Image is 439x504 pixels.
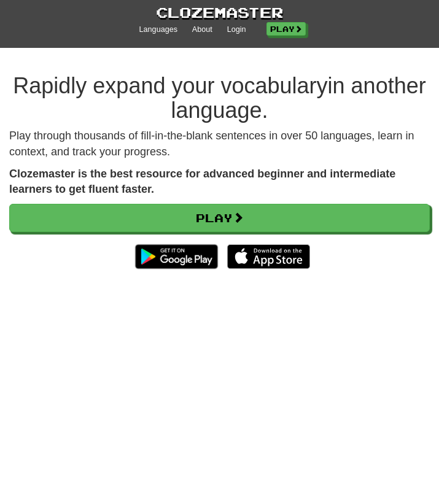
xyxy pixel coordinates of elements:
a: About [192,25,212,36]
a: Login [227,25,246,36]
strong: Clozemaster is the best resource for advanced beginner and intermediate learners to get fluent fa... [9,168,395,196]
img: Get it on Google Play [129,238,224,275]
a: Clozemaster [156,2,283,23]
img: Download_on_the_App_Store_Badge_US-UK_135x40-25178aeef6eb6b83b96f5f2d004eda3bffbb37122de64afbaef7... [227,244,310,269]
a: Languages [139,25,177,36]
a: Play [266,22,306,36]
a: Play [9,204,430,232]
p: Play through thousands of fill-in-the-blank sentences in over 50 languages, learn in context, and... [9,128,430,160]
